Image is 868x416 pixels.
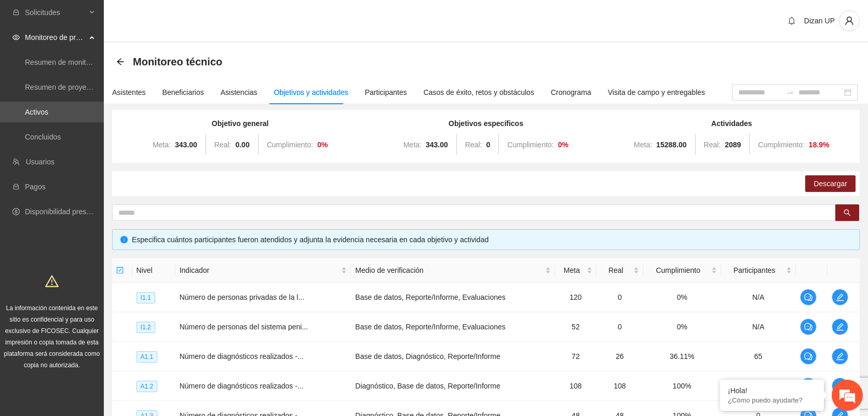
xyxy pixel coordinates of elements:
[351,312,555,342] td: Base de datos, Reporte/Informe, Evaluaciones
[26,158,55,166] a: Usuarios
[758,141,804,149] span: Cumplimiento:
[424,87,534,98] div: Casos de éxito, retos y obstáculos
[214,141,232,149] span: Real:
[643,258,721,283] th: Cumplimiento
[634,141,652,149] span: Meta:
[25,27,86,48] span: Monitoreo de proyectos
[403,141,422,149] span: Meta:
[351,371,555,401] td: Diagnóstico, Base de datos, Reporte/Informe
[212,119,269,128] strong: Objetivo general
[786,88,794,96] span: swap-right
[133,53,222,70] span: Monitoreo técnico
[839,16,859,25] span: user
[180,293,304,301] span: Número de personas privadas de la l...
[175,258,351,283] th: Indicador
[551,87,591,98] div: Cronograma
[559,265,585,276] span: Meta
[132,258,175,283] th: Nivel
[643,312,721,342] td: 0%
[813,178,847,189] span: Descargar
[180,382,304,390] span: Número de diagnósticos realizados -...
[25,108,48,116] a: Activos
[596,258,643,283] th: Real
[137,381,158,392] span: A1.2
[132,234,851,245] div: Especifica cuántos participantes fueron atendidos y adjunta la evidencia necesaria en cada objeti...
[12,34,20,41] span: eye
[804,17,835,25] span: Dizan UP
[180,352,304,360] span: Número de diagnósticos realizados -...
[711,119,752,128] strong: Actividades
[844,209,851,217] span: search
[25,83,136,91] a: Resumen de proyectos aprobados
[137,351,158,363] span: A1.1
[180,265,340,276] span: Indicador
[832,348,848,365] button: edit
[596,371,643,401] td: 108
[601,265,631,276] span: Real
[725,141,741,149] strong: 2089
[800,289,817,306] button: comment
[596,283,643,312] td: 0
[555,283,596,312] td: 120
[832,323,848,331] span: edit
[555,342,596,371] td: 72
[507,141,553,149] span: Cumplimiento:
[783,12,800,29] button: bell
[832,352,848,360] span: edit
[25,58,101,66] a: Resumen de monitoreo
[832,289,848,306] button: edit
[45,274,59,288] span: warning
[235,141,249,149] strong: 0.00
[805,175,856,192] button: Descargar
[274,87,348,98] div: Objetivos y actividades
[153,141,171,149] span: Meta:
[112,87,146,98] div: Asistentes
[120,236,128,243] span: info-circle
[116,58,125,66] div: Back
[555,371,596,401] td: 108
[555,312,596,342] td: 52
[800,318,817,335] button: comment
[596,312,643,342] td: 0
[725,265,784,276] span: Participantes
[800,348,817,365] button: comment
[608,87,705,98] div: Visita de campo y entregables
[180,323,308,331] span: Número de personas del sistema peni...
[175,141,197,149] strong: 343.00
[116,267,124,274] span: check-square
[832,378,848,394] button: edit
[643,371,721,401] td: 100%
[643,342,721,371] td: 36.11%
[728,396,816,404] p: ¿Cómo puedo ayudarte?
[800,378,817,394] button: comment
[351,258,555,283] th: Medio de verificación
[25,207,114,216] a: Disponibilidad presupuestal
[449,119,523,128] strong: Objetivos específicos
[839,10,860,31] button: user
[643,283,721,312] td: 0%
[4,304,100,369] span: La información contenida en este sitio es confidencial y para uso exclusivo de FICOSEC. Cualquier...
[351,283,555,312] td: Base de datos, Reporte/Informe, Evaluaciones
[721,342,796,371] td: 65
[426,141,448,149] strong: 343.00
[267,141,313,149] span: Cumplimiento:
[832,293,848,301] span: edit
[784,17,799,25] span: bell
[555,258,596,283] th: Meta
[596,342,643,371] td: 26
[835,204,859,221] button: search
[809,141,830,149] strong: 18.9 %
[486,141,490,149] strong: 0
[137,322,155,333] span: I1.2
[721,283,796,312] td: N/A
[647,265,709,276] span: Cumplimiento
[728,386,816,395] div: ¡Hola!
[355,265,543,276] span: Medio de verificación
[656,141,686,149] strong: 15288.00
[465,141,482,149] span: Real:
[25,2,86,23] span: Solicitudes
[832,318,848,335] button: edit
[116,58,125,66] span: arrow-left
[351,342,555,371] td: Base de datos, Diagnóstico, Reporte/Informe
[721,312,796,342] td: N/A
